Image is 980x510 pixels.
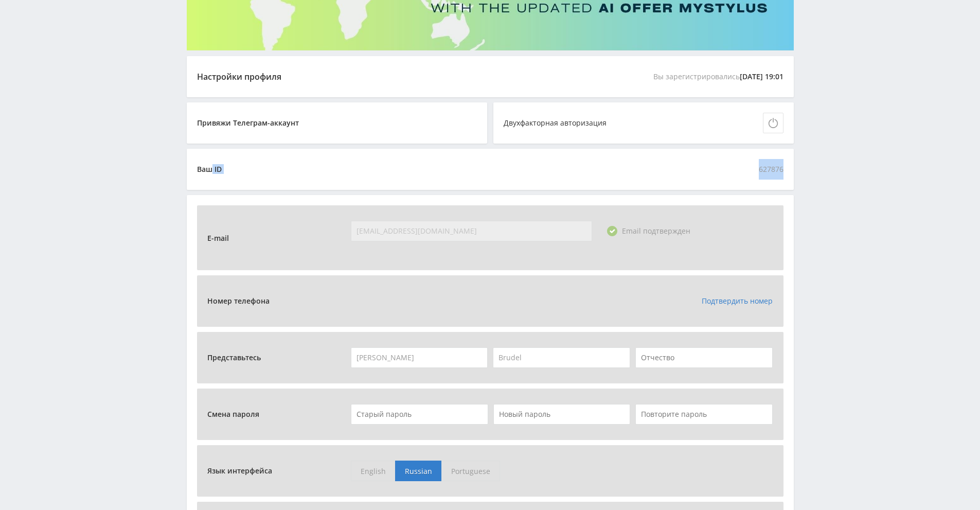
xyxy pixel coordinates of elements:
span: Russian [395,461,441,481]
input: Повторите пароль [635,404,773,425]
div: Настройки профиля [197,72,281,81]
a: Подтвердить номер [702,296,773,306]
span: English [351,461,395,481]
div: Ваш ID [197,165,222,173]
input: Новый пароль [493,404,631,425]
span: Номер телефона [207,291,275,311]
span: Язык интерфейса [207,461,277,481]
span: Portuguese [441,461,500,481]
div: Двухфакторная авторизация [504,119,607,127]
span: [DATE] 19:01 [740,66,783,87]
span: E-mail [207,228,234,249]
input: Имя [351,347,488,368]
input: Фамилия [493,347,630,368]
span: Привяжи Телеграм-аккаунт [197,113,304,133]
input: Отчество [635,347,773,368]
span: 627876 [759,159,783,180]
span: Смена пароля [207,404,264,425]
span: Представьтесь [207,347,266,368]
span: Вы зарегистрировались [653,66,783,87]
span: Email подтвержден [622,226,690,236]
input: Старый пароль [351,404,488,425]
